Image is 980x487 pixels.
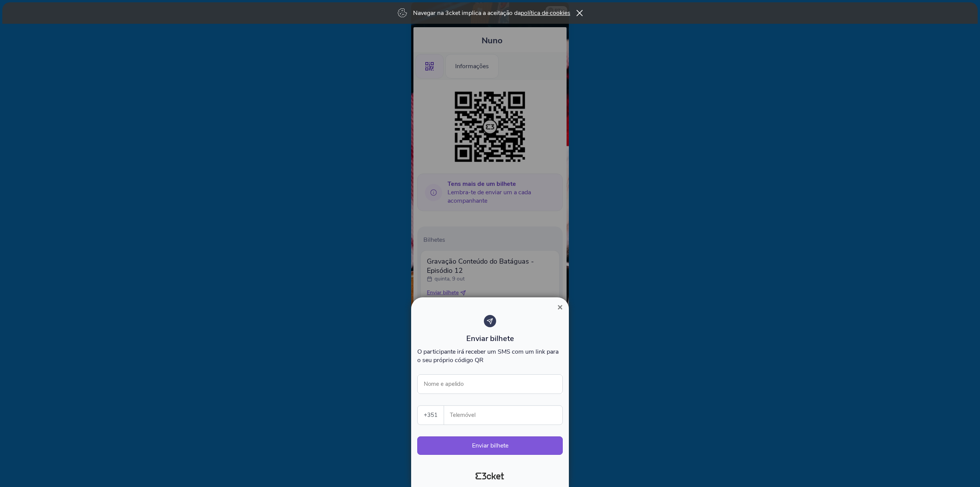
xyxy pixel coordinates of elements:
[444,406,563,425] label: Telemóvel
[417,374,563,394] input: Nome e apelido
[413,9,570,17] p: Navegar na 3cket implica a aceitação da
[466,333,514,344] span: Enviar bilhete
[417,348,559,364] span: O participante irá receber um SMS com um link para o seu próprio código QR
[521,9,570,17] a: política de cookies
[557,302,563,312] span: ×
[450,406,562,425] input: Telemóvel
[417,436,563,455] button: Enviar bilhete
[417,374,470,394] label: Nome e apelido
